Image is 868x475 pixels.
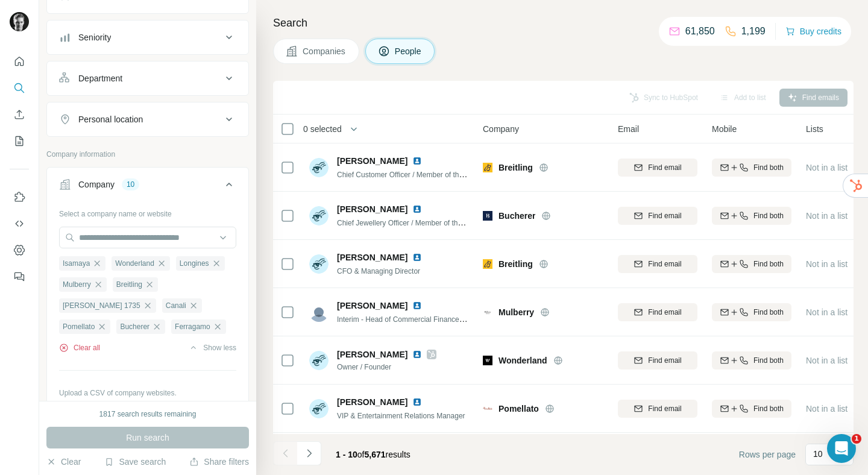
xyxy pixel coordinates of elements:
span: Ferragamo [175,321,210,332]
button: Find both [712,207,791,225]
button: Company10 [47,170,248,204]
div: Department [78,72,122,84]
div: Select a company name or website [59,204,236,219]
button: Find email [618,255,697,273]
button: Share filters [189,456,249,468]
span: Longines [180,258,209,269]
span: Chief Jewellery Officer / Member of the Executive Board [337,218,517,227]
span: Owner / Founder [337,362,436,373]
span: Not in a list [806,211,848,221]
button: Department [47,64,248,93]
p: 61,850 [685,24,715,39]
span: Interim - Head of Commercial Finance and FP&A [337,314,494,324]
span: Find both [753,355,784,366]
div: 10 [122,179,139,190]
p: 10 [813,448,823,460]
span: Breitling [116,279,142,290]
span: [PERSON_NAME] [337,348,407,360]
img: Avatar [309,206,329,225]
span: 5,671 [365,450,386,459]
button: Find email [618,207,697,225]
img: LinkedIn logo [412,253,422,262]
div: Seniority [78,31,111,43]
span: Not in a list [806,307,848,317]
img: Logo of Bucherer [483,211,492,221]
span: [PERSON_NAME] [337,300,407,312]
img: Logo of Mulberry [483,307,492,317]
span: Isamaya [63,258,90,269]
button: Seniority [47,23,248,52]
img: Logo of Breitling [483,259,492,269]
button: Enrich CSV [10,104,29,125]
span: Find both [753,259,784,269]
span: Find email [648,210,681,221]
span: [PERSON_NAME] 1735 [63,300,140,311]
div: Company [78,178,115,190]
h4: Search [273,14,854,31]
img: Avatar [309,303,329,322]
img: LinkedIn logo [412,204,422,214]
span: Find both [753,210,784,221]
button: Clear [46,456,81,468]
button: Quick start [10,51,29,72]
span: Not in a list [806,356,848,365]
span: [PERSON_NAME] [337,396,407,408]
span: Company [483,123,519,135]
img: Logo of Wonderland [483,356,492,365]
button: Find email [618,159,697,177]
span: Wonderland [115,258,154,269]
span: Not in a list [806,163,848,172]
img: Logo of Pomellato [483,404,492,414]
button: Find email [618,400,697,418]
button: Use Surfe API [10,213,29,234]
span: Wonderland [498,354,547,366]
span: Find email [648,307,681,318]
span: of [357,450,365,459]
button: Find both [712,159,791,177]
span: 0 selected [303,123,342,135]
button: Feedback [10,266,29,288]
span: Find both [753,403,784,414]
span: Email [618,123,639,135]
button: Navigate to next page [297,441,321,465]
span: [PERSON_NAME] [337,203,407,215]
button: Save search [104,456,166,468]
span: [PERSON_NAME] [337,251,407,263]
p: Company information [46,149,249,160]
span: Chief Customer Officer / Member of the Executive Board [337,169,518,179]
span: Find email [648,259,681,269]
div: Personal location [78,113,143,125]
button: Find both [712,351,791,370]
iframe: Intercom live chat [827,434,856,463]
button: Find both [712,400,791,418]
button: Buy credits [785,23,841,40]
img: Avatar [309,158,329,177]
span: [PERSON_NAME] [337,155,407,167]
img: Avatar [309,351,329,370]
span: Bucherer [498,210,535,222]
span: Bucherer [120,321,149,332]
span: Find both [753,307,784,318]
span: Breitling [498,162,533,174]
span: VIP & Entertainment Relations Manager [337,412,465,420]
img: Avatar [309,254,329,274]
span: Find email [648,355,681,366]
span: Not in a list [806,259,848,269]
button: Dashboard [10,239,29,261]
span: Pomellato [63,321,95,332]
span: Mulberry [498,306,534,318]
span: 1 - 10 [336,450,357,459]
img: Avatar [309,399,329,418]
button: Search [10,77,29,99]
span: Mulberry [63,279,91,290]
img: Avatar [10,12,29,31]
button: Personal location [47,105,248,134]
span: 1 [852,434,861,444]
img: LinkedIn logo [412,397,422,407]
button: Clear all [59,342,100,353]
button: Find both [712,303,791,321]
span: Find email [648,403,681,414]
span: Find email [648,162,681,173]
span: results [336,450,410,459]
span: Not in a list [806,404,848,414]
